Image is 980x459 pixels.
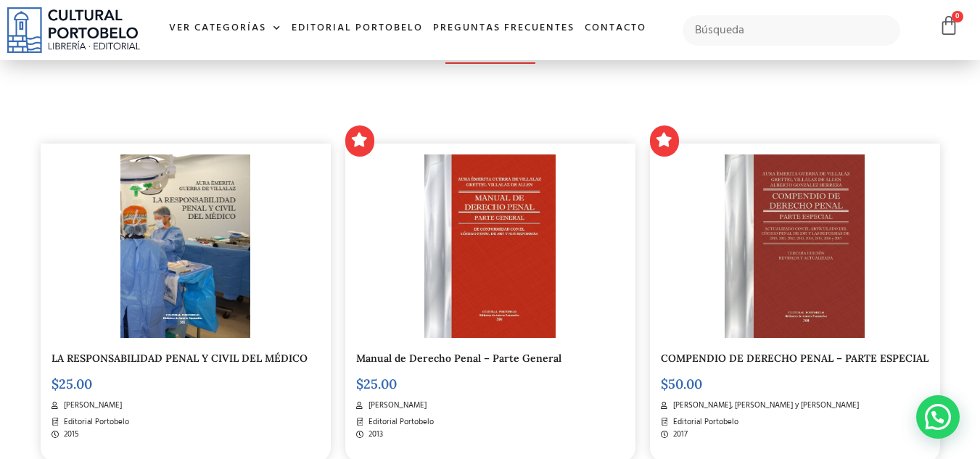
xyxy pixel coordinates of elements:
bdi: 25.00 [52,376,92,392]
bdi: 25.00 [356,376,397,392]
a: Editorial Portobelo [287,13,428,44]
span: 2017 [670,429,688,441]
span: Editorial Portobelo [670,416,738,429]
span: [PERSON_NAME], [PERSON_NAME] y [PERSON_NAME] [670,400,859,412]
span: [PERSON_NAME] [365,400,427,412]
span: [PERSON_NAME] [60,400,122,412]
a: Manual de Derecho Penal – Parte General [356,352,561,365]
span: $ [356,376,363,392]
span: $ [52,376,59,392]
a: Ver Categorías [164,13,287,44]
a: LA RESPONSABILIDAD PENAL Y CIVIL DEL MÉDICO [52,352,308,365]
span: $ [661,376,668,392]
span: 2013 [365,429,383,441]
img: BA-300-2.jpg [725,154,865,338]
img: BA200-1.jpg [424,154,556,338]
a: 0 [939,15,959,36]
span: 0 [952,11,963,22]
bdi: 50.00 [661,376,702,392]
span: 2015 [60,429,79,441]
a: Preguntas frecuentes [428,13,580,44]
a: COMPENDIO DE DERECHO PENAL – PARTE ESPECIAL [661,352,928,365]
a: Contacto [580,13,651,44]
input: Búsqueda [683,15,901,46]
span: Editorial Portobelo [60,416,129,429]
span: Editorial Portobelo [365,416,434,429]
img: BA261-1.jpg [120,154,250,338]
